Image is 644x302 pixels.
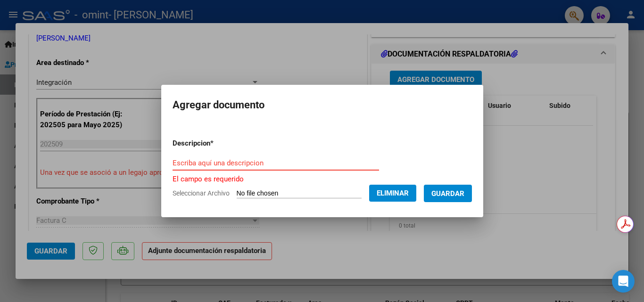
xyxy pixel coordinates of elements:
h2: Agregar documento [173,96,472,114]
span: Guardar [431,189,464,198]
button: Eliminar [369,185,416,202]
span: Eliminar [377,189,409,197]
p: Descripcion [173,138,263,149]
button: Guardar [424,185,472,202]
div: Open Intercom Messenger [612,270,635,293]
p: El campo es requerido [173,174,472,185]
span: Seleccionar Archivo [173,189,230,197]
